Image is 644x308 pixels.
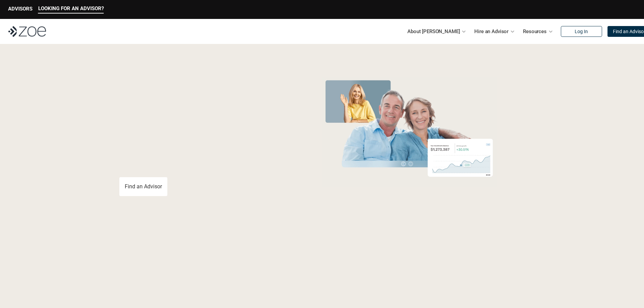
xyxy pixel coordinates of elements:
p: About [PERSON_NAME] [407,26,460,37]
span: Grow Your Wealth [119,75,270,101]
em: The information in the visuals above is for illustrative purposes only and does not represent an ... [315,191,503,195]
p: Find an Advisor [125,183,162,190]
p: Resources [523,26,547,37]
a: Log In [561,26,602,37]
p: ADVISORS [8,6,32,12]
a: Find an Advisor [119,177,167,196]
p: Log In [575,29,588,34]
p: LOOKING FOR AN ADVISOR? [38,5,104,11]
p: Hire an Advisor [474,26,508,37]
p: You deserve an advisor you can trust. [PERSON_NAME], hire, and invest with vetted, fiduciary, fin... [119,153,294,169]
span: with a Financial Advisor [119,97,256,146]
p: Loremipsum: *DolOrsi Ametconsecte adi Eli Seddoeius tem inc utlaboreet. Dol 5720 MagNaal Enimadmi... [16,265,628,290]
